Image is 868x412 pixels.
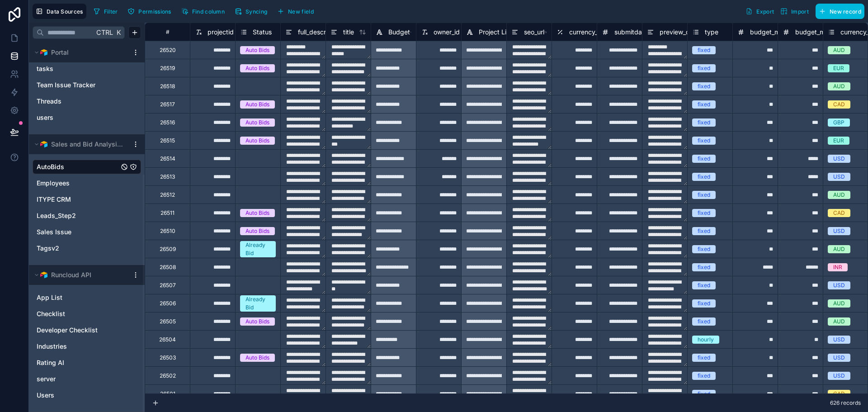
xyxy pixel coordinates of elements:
div: Developer Checklist [33,323,141,337]
span: K [115,29,122,36]
div: fixed [698,390,710,398]
div: server [33,372,141,386]
div: 26502 [160,372,176,379]
div: fixed [698,64,710,72]
span: ITYPE CRM [37,195,71,204]
div: Rating AI [33,355,141,370]
div: 26517 [160,101,175,108]
div: 26514 [160,155,175,162]
div: 26519 [160,65,175,72]
div: Auto Bids [245,227,269,235]
span: Threads [37,97,61,106]
img: Airtable Logo [40,49,47,56]
span: Team Issue Tracker [37,81,95,90]
span: App List [37,293,62,302]
span: Developer Checklist [37,326,98,335]
a: Sales Issue [37,227,119,237]
div: fixed [698,209,710,217]
div: EUR [833,137,844,145]
span: New record [830,8,861,15]
div: 26511 [160,209,175,217]
div: fixed [698,191,710,199]
div: CAD [833,390,845,398]
div: Industries [33,339,141,354]
a: Syncing [231,5,274,18]
button: Airtable LogoPortal [33,46,128,59]
span: Checklist [37,309,65,318]
div: 26508 [160,264,176,271]
div: Already Bid [245,241,270,257]
span: Find column [192,8,225,15]
div: fixed [698,372,710,380]
span: submitdate [614,28,648,37]
span: preview_description [660,28,719,37]
a: Permissions [124,5,178,18]
span: seo_url [524,28,544,37]
span: Data Sources [47,8,83,15]
div: Already Bid [245,295,270,312]
div: Threads [33,94,141,109]
div: CAD [833,100,845,109]
div: USD [833,227,845,235]
span: Filter [104,8,118,15]
div: USD [833,354,845,362]
div: Leads_Step2 [33,208,141,223]
div: fixed [698,263,710,271]
div: ITYPE CRM [33,192,141,207]
div: fixed [698,46,710,54]
div: Auto Bids [245,354,269,362]
div: 26504 [159,336,176,343]
span: Export [756,8,774,15]
div: users [33,110,141,125]
div: AUD [833,191,845,199]
span: Import [791,8,809,15]
div: # [152,28,183,35]
div: fixed [698,281,710,289]
div: 26509 [160,246,176,253]
div: fixed [698,118,710,127]
button: Airtable LogoSales and Bid Analysis Projects [33,138,128,151]
a: Developer Checklist [37,326,119,335]
a: tasks [37,64,119,73]
div: Auto Bids [245,100,269,109]
div: Tagsv2 [33,241,141,256]
div: fixed [698,227,710,235]
span: Leads_Step2 [37,211,76,220]
div: USD [833,173,845,181]
button: Permissions [124,5,174,18]
span: Project Link [479,28,514,37]
span: Employees [37,179,70,188]
div: 26505 [160,318,176,325]
div: fixed [698,155,710,163]
div: 26507 [160,282,176,289]
div: fixed [698,137,710,145]
div: fixed [698,100,710,109]
div: 26503 [160,354,176,361]
span: currency_exchange_rate [569,28,642,37]
span: Users [37,391,54,400]
div: Employees [33,176,141,190]
span: Sales Issue [37,227,71,237]
a: ITYPE CRM [37,195,119,204]
a: Users [37,391,119,400]
div: USD [833,155,845,163]
div: 26516 [160,119,175,126]
span: Sales and Bid Analysis Projects [51,140,124,149]
a: Industries [37,342,119,351]
div: CAD [833,209,845,217]
div: tasks [33,62,141,76]
span: 626 records [830,399,861,407]
div: USD [833,372,845,380]
div: AUD [833,317,845,326]
div: fixed [698,82,710,90]
div: fixed [698,317,710,326]
span: budget_minimum [750,28,801,37]
div: fixed [698,173,710,181]
div: 26518 [160,83,175,90]
div: 26513 [160,173,175,180]
a: AutoBids [37,162,119,171]
img: Airtable Logo [40,271,47,279]
div: Auto Bids [245,118,269,127]
div: fixed [698,299,710,308]
div: 26510 [160,227,175,235]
